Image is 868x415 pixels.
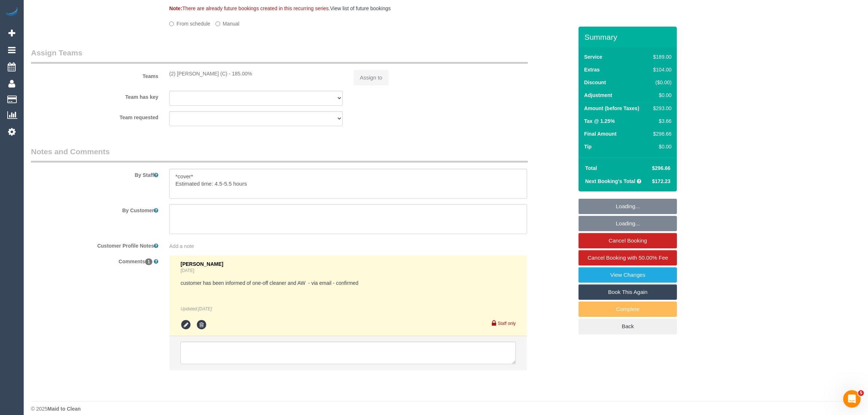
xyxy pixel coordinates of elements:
div: (2) [PERSON_NAME] (C) - 185.00% [169,70,343,77]
span: Sep 17, 2025 09:44 [198,306,212,311]
div: $189.00 [650,53,672,61]
input: Manual [215,22,220,26]
div: $293.00 [650,105,672,112]
img: Automaid Logo [4,7,19,18]
input: From schedule [169,22,174,26]
label: Service [584,53,602,61]
label: Adjustment [584,92,612,99]
span: $172.23 [652,178,671,184]
span: [PERSON_NAME] [180,261,223,267]
label: Comments [26,255,164,265]
div: $0.00 [650,92,672,99]
span: Cancel Booking with 50.00% Fee [588,255,668,261]
small: Staff only [498,321,516,326]
div: There are already future bookings created in this recurring series. [164,5,579,12]
a: Book This Again [579,284,677,300]
span: 1 [145,259,153,265]
div: $0.00 [650,143,672,150]
span: Add a note [169,243,194,249]
legend: Assign Teams [31,47,528,64]
label: Extras [584,66,600,73]
label: Customer Profile Notes [26,240,164,249]
div: $3.66 [650,117,672,125]
h3: Summary [584,33,673,41]
label: Teams [26,70,164,80]
label: By Customer [26,204,164,214]
div: © 2025 [31,405,861,412]
label: Team requested [26,111,164,121]
a: Cancel Booking with 50.00% Fee [579,250,677,265]
iframe: Intercom live chat [843,390,861,408]
strong: Note: [169,5,182,11]
label: Final Amount [584,130,616,137]
a: Cancel Booking [579,233,677,248]
pre: customer has been informed of one-off cleaner and AW - via email - confirmed [180,279,516,287]
span: 5 [858,390,864,396]
label: Tip [584,143,592,150]
a: [DATE] [180,268,194,273]
strong: Total [585,165,597,171]
div: $296.66 [650,130,672,137]
div: ($0.00) [650,79,672,86]
div: $104.00 [650,66,672,73]
span: $296.66 [652,165,671,171]
label: Amount (before Taxes) [584,105,639,112]
label: Manual [215,18,240,27]
strong: Maid to Clean [47,406,81,412]
a: Back [579,319,677,334]
em: Updated: [180,306,212,311]
a: View Changes [579,267,677,283]
label: From schedule [169,18,210,27]
label: Tax @ 1.25% [584,117,615,125]
a: View list of future bookings [330,5,391,11]
label: Discount [584,79,606,86]
strong: Next Booking's Total [585,178,635,184]
legend: Notes and Comments [31,146,528,163]
label: Team has key [26,91,164,101]
label: By Staff [26,169,164,179]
